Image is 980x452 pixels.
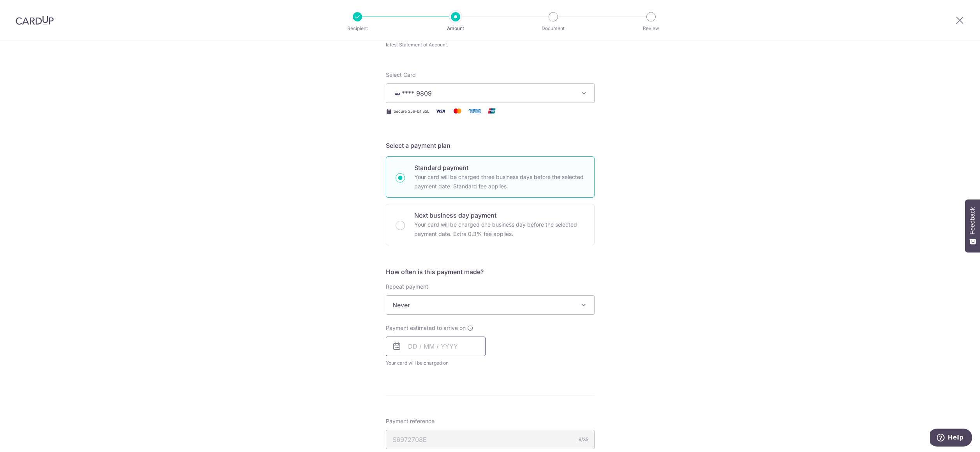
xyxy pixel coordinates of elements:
[386,296,594,314] span: Never
[386,337,486,356] input: DD / MM / YYYY
[386,71,416,78] span: translation missing: en.payables.payment_networks.credit_card.summary.labels.select_card
[930,429,972,448] iframe: Opens a widget where you can find more information
[386,283,428,291] label: Repeat payment
[969,207,976,234] span: Feedback
[392,91,402,96] img: VISA
[579,436,588,443] div: 9/35
[622,25,680,32] p: Review
[386,295,595,315] span: Never
[414,211,585,220] p: Next business day payment
[386,141,595,150] h5: Select a payment plan
[414,163,585,172] p: Standard payment
[16,16,54,25] img: CardUp
[965,199,980,252] button: Feedback - Show survey
[433,106,448,116] img: Visa
[386,267,595,277] h5: How often is this payment made?
[386,359,486,367] span: Your card will be charged on
[524,25,582,32] p: Document
[484,106,500,116] img: Union Pay
[386,33,595,49] div: The should not exceed the outstanding balance in your latest Statement of Account.
[467,106,482,116] img: American Express
[386,417,435,425] span: Payment reference
[394,108,429,114] span: Secure 256-bit SSL
[414,172,585,191] p: Your card will be charged three business days before the selected payment date. Standard fee appl...
[386,324,466,332] span: Payment estimated to arrive on
[329,25,386,32] p: Recipient
[450,106,465,116] img: Mastercard
[414,220,585,239] p: Your card will be charged one business day before the selected payment date. Extra 0.3% fee applies.
[427,25,484,32] p: Amount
